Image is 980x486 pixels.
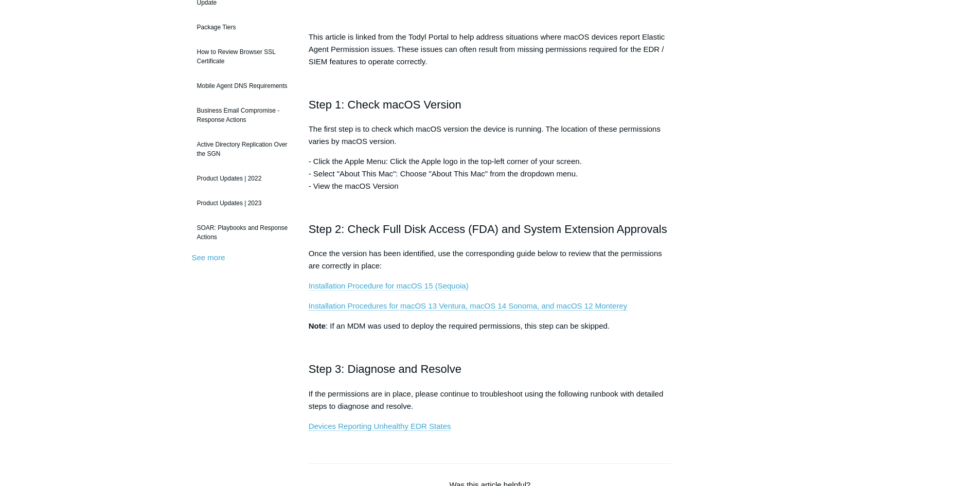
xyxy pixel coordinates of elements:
[309,321,326,330] strong: Note
[309,247,672,272] p: Once the version has been identified, use the corresponding guide below to review that the permis...
[309,220,672,238] h2: Step 2: Check Full Disk Access (FDA) and System Extension Approvals
[309,123,672,148] p: The first step is to check which macOS version the device is running. The location of these permi...
[192,169,293,188] a: Product Updates | 2022
[192,218,293,247] a: SOAR: Playbooks and Response Actions
[192,17,293,37] a: Package Tiers
[309,96,672,114] h2: Step 1: Check macOS Version
[192,42,293,71] a: How to Review Browser SSL Certificate
[309,155,672,192] p: - Click the Apple Menu: Click the Apple logo in the top-left corner of your screen. - Select "Abo...
[192,135,293,164] a: Active Directory Replication Over the SGN
[309,320,672,332] p: : If an MDM was used to deploy the required permissions, this step can be skipped.
[309,281,469,291] a: Installation Procedure for macOS 15 (Sequoia)
[192,253,225,262] a: See more
[309,422,451,431] a: Devices Reporting Unhealthy EDR States
[192,76,293,96] a: Mobile Agent DNS Requirements
[192,193,293,213] a: Product Updates | 2023
[309,360,672,378] h2: Step 3: Diagnose and Resolve
[309,301,627,311] a: Installation Procedures for macOS 13 Ventura, macOS 14 Sonoma, and macOS 12 Monterey
[309,388,672,412] p: If the permissions are in place, please continue to troubleshoot using the following runbook with...
[309,31,672,68] p: This article is linked from the Todyl Portal to help address situations where macOS devices repor...
[192,101,293,130] a: Business Email Compromise - Response Actions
